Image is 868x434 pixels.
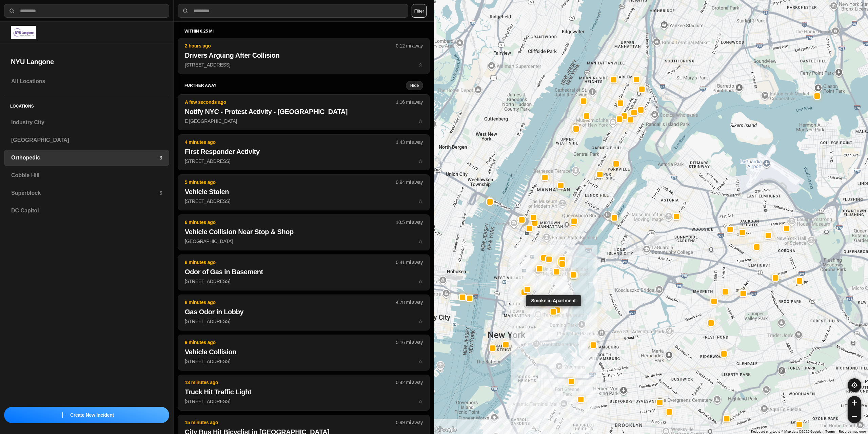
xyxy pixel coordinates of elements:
[784,430,821,433] span: Map data ©2025 Google
[178,335,430,371] button: 9 minutes ago5.16 mi awayVehicle Collision[STREET_ADDRESS]star
[418,319,423,324] span: star
[396,339,423,346] p: 5.16 mi away
[178,198,430,204] a: 5 minutes ago0.94 mi awayVehicle Stolen[STREET_ADDRESS]star
[848,396,861,410] button: zoom-in
[185,107,423,116] h2: Notify NYC - Protest Activity - [GEOGRAPHIC_DATA]
[848,378,861,392] button: recenter
[418,62,423,68] span: star
[418,118,423,124] span: star
[185,339,396,346] p: 9 minutes ago
[185,139,396,146] p: 4 minutes ago
[60,412,65,418] img: icon
[178,158,430,164] a: 4 minutes ago1.43 mi awayFirst Responder Activity[STREET_ADDRESS]star
[418,239,423,244] span: star
[185,219,396,226] p: 6 minutes ago
[70,412,114,418] p: Create New Incident
[185,51,423,60] h2: Drivers Arguing After Collision
[178,254,430,290] button: 8 minutes ago0.41 mi awayOdor of Gas in Basement[STREET_ADDRESS]star
[159,190,162,196] p: 5
[526,295,581,306] div: Smoke in Apartment
[4,73,169,90] a: All Locations
[185,227,423,237] h2: Vehicle Collision Near Stop & Shop
[396,42,423,49] p: 0.12 mi away
[178,174,430,210] button: 5 minutes ago0.94 mi awayVehicle Stolen[STREET_ADDRESS]star
[185,158,423,165] p: [STREET_ADDRESS]
[185,187,423,196] h2: Vehicle Stolen
[184,29,423,34] h5: within 0.25 mi
[11,154,159,162] h3: Orthopedic
[185,419,396,426] p: 15 minutes ago
[185,99,396,106] p: A few seconds ago
[178,295,430,331] button: 8 minutes ago4.78 mi awayGas Odor in Lobby[STREET_ADDRESS]star
[396,299,423,306] p: 4.78 mi away
[851,382,857,388] img: recenter
[185,379,396,386] p: 13 minutes ago
[178,214,430,250] button: 6 minutes ago10.5 mi awayVehicle Collision Near Stop & Shop[GEOGRAPHIC_DATA]star
[4,407,169,423] button: iconCreate New Incident
[852,414,857,419] img: zoom-out
[185,358,423,365] p: [STREET_ADDRESS]
[185,118,423,125] p: E [GEOGRAPHIC_DATA]
[418,199,423,204] span: star
[185,318,423,325] p: [STREET_ADDRESS]
[418,279,423,284] span: star
[396,379,423,386] p: 0.42 mi away
[178,238,430,244] a: 6 minutes ago10.5 mi awayVehicle Collision Near Stop & Shop[GEOGRAPHIC_DATA]star
[396,179,423,186] p: 0.94 mi away
[396,419,423,426] p: 0.99 mi away
[8,7,15,14] img: search
[178,38,430,74] button: 2 hours ago0.12 mi awayDrivers Arguing After Collision[STREET_ADDRESS]star
[550,308,557,315] button: Smoke in Apartment
[11,207,162,215] h3: DC Capitol
[185,61,423,68] p: [STREET_ADDRESS]
[178,134,430,170] button: 4 minutes ago1.43 mi awayFirst Responder Activity[STREET_ADDRESS]star
[184,83,406,88] h5: further away
[185,278,423,285] p: [STREET_ADDRESS]
[178,318,430,324] a: 8 minutes ago4.78 mi awayGas Odor in Lobby[STREET_ADDRESS]star
[159,154,162,161] p: 3
[11,57,162,67] h2: NYU Langone
[839,430,866,433] a: Report a map error
[412,4,427,18] button: Filter
[4,203,169,219] a: DC Capitol
[11,77,162,86] h3: All Locations
[436,425,458,434] a: Open this area in Google Maps (opens a new window)
[418,359,423,364] span: star
[185,398,423,405] p: [STREET_ADDRESS]
[185,198,423,205] p: [STREET_ADDRESS]
[396,99,423,106] p: 1.16 mi away
[178,118,430,124] a: A few seconds ago1.16 mi awayNotify NYC - Protest Activity - [GEOGRAPHIC_DATA]E [GEOGRAPHIC_DATA]...
[178,278,430,284] a: 8 minutes ago0.41 mi awayOdor of Gas in Basement[STREET_ADDRESS]star
[436,425,458,434] img: Google
[178,62,430,68] a: 2 hours ago0.12 mi awayDrivers Arguing After Collision[STREET_ADDRESS]star
[185,147,423,156] h2: First Responder Activity
[11,118,162,127] h3: Industry City
[185,307,423,317] h2: Gas Odor in Lobby
[11,189,159,197] h3: Superblock
[410,83,419,88] small: Hide
[11,171,162,180] h3: Cobble Hill
[182,7,189,14] img: search
[185,299,396,306] p: 8 minutes ago
[852,400,857,405] img: zoom-in
[185,347,423,357] h2: Vehicle Collision
[178,358,430,364] a: 9 minutes ago5.16 mi awayVehicle Collision[STREET_ADDRESS]star
[396,219,423,226] p: 10.5 mi away
[4,167,169,184] a: Cobble Hill
[396,139,423,146] p: 1.43 mi away
[178,94,430,130] button: A few seconds ago1.16 mi awayNotify NYC - Protest Activity - [GEOGRAPHIC_DATA]E [GEOGRAPHIC_DATA]...
[418,158,423,164] span: star
[185,179,396,186] p: 5 minutes ago
[4,114,169,131] a: Industry City
[4,95,169,114] h5: Locations
[185,42,396,49] p: 2 hours ago
[396,259,423,266] p: 0.41 mi away
[418,399,423,404] span: star
[185,259,396,266] p: 8 minutes ago
[11,26,36,39] img: logo
[825,430,835,433] a: Terms (opens in new tab)
[185,238,423,245] p: [GEOGRAPHIC_DATA]
[848,410,861,423] button: zoom-out
[185,387,423,397] h2: Truck Hit Traffic Light
[178,398,430,404] a: 13 minutes ago0.42 mi awayTruck Hit Traffic Light[STREET_ADDRESS]star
